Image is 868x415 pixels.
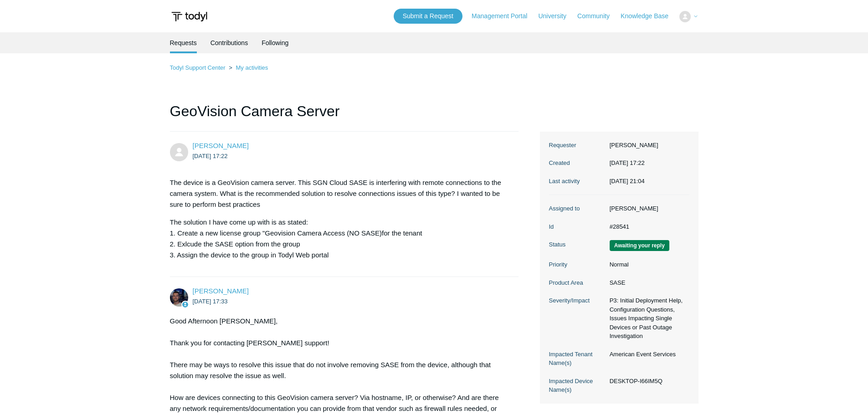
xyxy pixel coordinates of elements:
time: 2025-09-30T17:22:46Z [193,153,228,159]
a: [PERSON_NAME] [193,142,249,149]
a: My activities [236,64,268,71]
dd: American Event Services [605,350,689,359]
dd: SASE [605,278,689,287]
dt: Impacted Device Name(s) [549,377,605,395]
dt: Created [549,159,605,168]
dd: [PERSON_NAME] [605,141,689,150]
li: My activities [227,64,268,71]
a: Knowledge Base [621,11,678,21]
dd: #28541 [605,222,689,231]
li: Requests [170,32,197,53]
li: Todyl Support Center [170,64,227,71]
h1: GeoVision Camera Server [170,100,519,132]
dd: Normal [605,260,689,269]
a: Following [262,32,288,53]
dd: P3: Initial Deployment Help, Configuration Questions, Issues Impacting Single Devices or Past Out... [605,296,689,341]
dt: Last activity [549,177,605,186]
time: 2025-09-30T17:22:46+00:00 [610,159,645,166]
a: Management Portal [472,11,536,21]
dt: Requester [549,141,605,150]
dt: Assigned to [549,204,605,213]
a: [PERSON_NAME] [193,287,249,295]
dt: Priority [549,260,605,269]
dt: Product Area [549,278,605,287]
a: University [538,11,575,21]
a: Community [577,11,619,21]
p: The solution I have come up with is as stated: 1. Create a new license group "Geovision Camera Ac... [170,217,510,261]
img: Todyl Support Center Help Center home page [170,8,209,25]
dt: Severity/Impact [549,296,605,305]
dt: Status [549,240,605,249]
dt: Id [549,222,605,231]
time: 2025-10-01T21:04:39+00:00 [610,178,645,184]
span: John Kilgore [193,142,249,149]
span: Connor Davis [193,287,249,295]
dt: Impacted Tenant Name(s) [549,350,605,368]
a: Submit a Request [394,9,462,24]
dd: [PERSON_NAME] [605,204,689,213]
dd: DESKTOP-I66IM5Q [605,377,689,386]
span: We are waiting for you to respond [610,240,669,251]
p: The device is a GeoVision camera server. This SGN Cloud SASE is interfering with remote connectio... [170,177,510,210]
time: 2025-09-30T17:33:31Z [193,298,228,305]
a: Todyl Support Center [170,64,226,71]
a: Contributions [211,32,248,53]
